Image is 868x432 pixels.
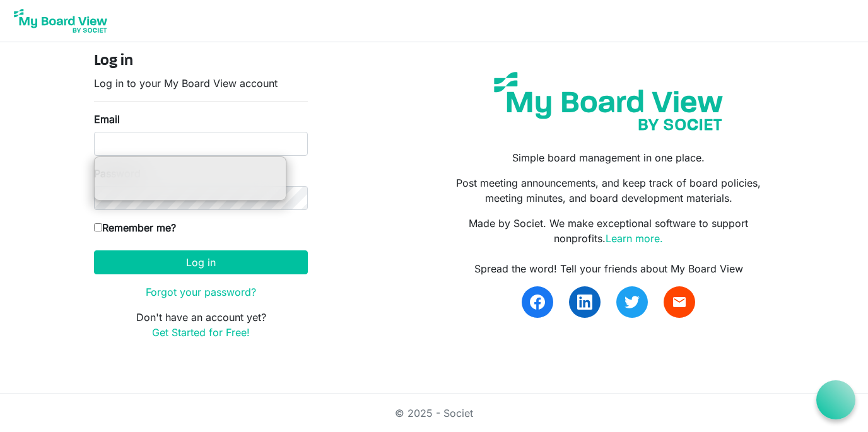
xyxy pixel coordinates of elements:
[94,310,308,340] p: Don't have an account yet?
[443,216,774,246] p: Made by Societ. We make exceptional software to support nonprofits.
[94,112,120,127] label: Email
[94,52,308,71] h4: Log in
[577,295,592,310] img: linkedin.svg
[484,62,732,140] img: my-board-view-societ.svg
[672,295,687,310] span: email
[146,286,256,298] a: Forgot your password?
[94,76,308,91] p: Log in to your My Board View account
[152,326,250,339] a: Get Started for Free!
[395,407,473,419] a: © 2025 - Societ
[94,223,102,231] input: Remember me?
[530,295,545,310] img: facebook.svg
[443,175,774,206] p: Post meeting announcements, and keep track of board policies, meeting minutes, and board developm...
[94,250,308,274] button: Log in
[664,286,695,318] a: email
[443,261,774,276] div: Spread the word! Tell your friends about My Board View
[606,232,663,245] a: Learn more.
[10,5,111,37] img: My Board View Logo
[443,150,774,165] p: Simple board management in one place.
[625,295,640,310] img: twitter.svg
[94,220,176,235] label: Remember me?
